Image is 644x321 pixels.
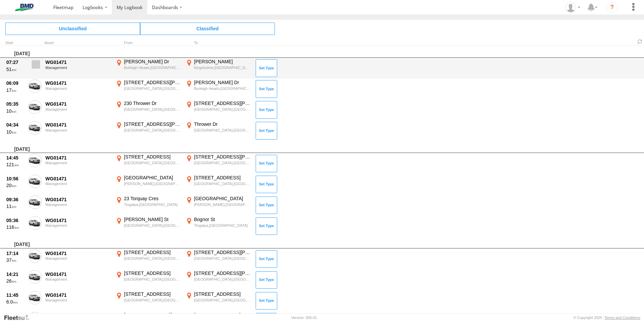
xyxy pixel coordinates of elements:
[6,250,25,256] div: 17:14
[140,23,275,35] span: Click to view Classified Trips
[6,182,25,188] div: 20
[185,154,252,173] label: Click to View Event Location
[45,66,111,70] div: Management
[115,291,182,311] label: Click to View Event Location
[194,79,251,85] div: [PERSON_NAME] Dr
[5,41,26,45] div: Click to Sort
[6,299,25,305] div: 6.0
[185,216,252,236] label: Click to View Event Location
[124,202,181,207] div: Tingalpa,[GEOGRAPHIC_DATA]
[6,80,25,86] div: 06:09
[6,224,25,230] div: 116
[194,100,251,106] div: [STREET_ADDRESS][PERSON_NAME]
[6,176,25,182] div: 10:56
[194,312,251,318] div: [STREET_ADDRESS]
[45,155,111,161] div: WG01471
[6,217,25,223] div: 05:36
[45,86,111,91] div: Management
[45,256,111,260] div: Management
[124,100,181,106] div: 230 Thrower Dr
[194,128,251,133] div: [GEOGRAPHIC_DATA],[GEOGRAPHIC_DATA]
[256,217,277,235] button: Click to Set
[6,66,25,72] div: 51
[185,100,252,120] label: Click to View Event Location
[605,316,640,320] a: Terms and Conditions
[124,107,181,112] div: [GEOGRAPHIC_DATA],[GEOGRAPHIC_DATA]
[194,107,251,112] div: [GEOGRAPHIC_DATA],[GEOGRAPHIC_DATA]
[45,59,111,65] div: WG01471
[45,277,111,281] div: Management
[6,59,25,65] div: 07:27
[573,316,640,320] div: © Copyright 2025 -
[45,292,111,298] div: WG01471
[194,154,251,160] div: [STREET_ADDRESS][PERSON_NAME]
[115,41,182,45] div: From
[124,298,181,302] div: [GEOGRAPHIC_DATA],[GEOGRAPHIC_DATA]
[194,121,251,127] div: Thrower Dr
[45,313,111,319] div: WG01471
[45,101,111,107] div: WG01471
[607,2,617,13] i: ?
[194,270,251,276] div: [STREET_ADDRESS][PERSON_NAME]
[124,121,181,127] div: [STREET_ADDRESS][PERSON_NAME]
[194,202,251,207] div: [PERSON_NAME],[GEOGRAPHIC_DATA]
[115,79,182,99] label: Click to View Event Location
[115,216,182,236] label: Click to View Event Location
[6,162,25,168] div: 121
[115,195,182,215] label: Click to View Event Location
[115,59,182,78] label: Click to View Event Location
[45,80,111,86] div: WG01471
[6,87,25,93] div: 17
[185,79,252,99] label: Click to View Event Location
[124,277,181,282] div: [GEOGRAPHIC_DATA],[GEOGRAPHIC_DATA]
[7,4,42,11] img: bmd-logo.svg
[5,23,140,35] span: Click to view Unclassified Trips
[45,197,111,203] div: WG01471
[6,271,25,277] div: 14:21
[124,160,181,165] div: [GEOGRAPHIC_DATA],[GEOGRAPHIC_DATA]
[256,59,277,77] button: Click to Set
[291,316,317,320] div: Version: 305.01
[124,181,181,186] div: [PERSON_NAME],[GEOGRAPHIC_DATA]
[124,223,181,228] div: [GEOGRAPHIC_DATA],[GEOGRAPHIC_DATA]
[185,195,252,215] label: Click to View Event Location
[124,270,181,276] div: [STREET_ADDRESS]
[124,79,181,85] div: [STREET_ADDRESS][PERSON_NAME]
[6,155,25,161] div: 14:45
[636,38,644,45] span: Refresh
[256,250,277,268] button: Click to Set
[44,41,112,45] div: Asset
[6,108,25,114] div: 10
[115,270,182,290] label: Click to View Event Location
[45,217,111,223] div: WG01471
[6,313,25,319] div: 09:34
[45,223,111,227] div: Management
[6,129,25,135] div: 10
[124,154,181,160] div: [STREET_ADDRESS]
[256,80,277,98] button: Click to Set
[185,121,252,141] label: Click to View Event Location
[185,270,252,290] label: Click to View Event Location
[194,216,251,222] div: Bognor St
[115,100,182,120] label: Click to View Event Location
[185,41,252,45] div: To
[124,128,181,133] div: [GEOGRAPHIC_DATA],[GEOGRAPHIC_DATA]
[194,175,251,181] div: [STREET_ADDRESS]
[124,291,181,297] div: [STREET_ADDRESS]
[256,197,277,214] button: Click to Set
[45,203,111,207] div: Management
[194,181,251,186] div: [GEOGRAPHIC_DATA],[GEOGRAPHIC_DATA]
[124,59,181,65] div: [PERSON_NAME] Dr
[256,155,277,172] button: Click to Set
[4,314,35,321] a: Visit our Website
[194,256,251,261] div: [GEOGRAPHIC_DATA],[GEOGRAPHIC_DATA]
[6,292,25,298] div: 11:45
[194,59,251,65] div: [PERSON_NAME]
[115,175,182,194] label: Click to View Event Location
[124,65,181,70] div: Burleigh Heads,[GEOGRAPHIC_DATA]
[115,121,182,141] label: Click to View Event Location
[124,86,181,91] div: [GEOGRAPHIC_DATA],[GEOGRAPHIC_DATA]
[6,101,25,107] div: 05:35
[115,154,182,173] label: Click to View Event Location
[256,101,277,118] button: Click to Set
